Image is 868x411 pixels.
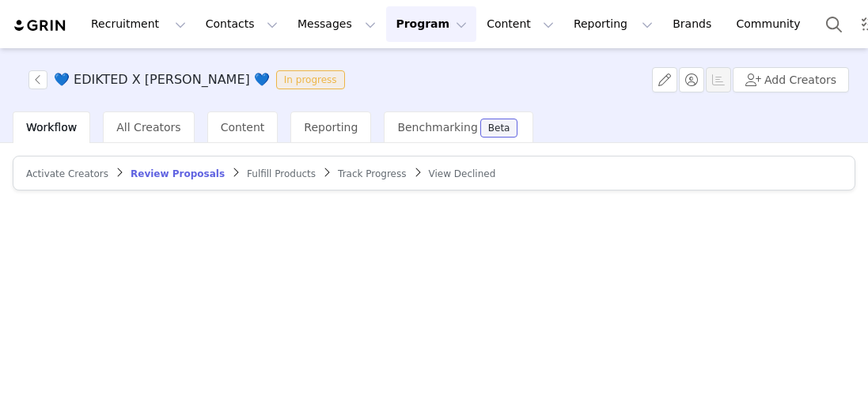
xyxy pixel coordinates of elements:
button: Recruitment [81,6,195,42]
span: [object Object] [28,70,351,89]
button: Add Creators [733,67,849,92]
span: Workflow [26,121,77,134]
span: Benchmarking [397,121,477,134]
span: Track Progress [338,168,406,179]
button: Program [386,6,476,42]
img: grin logo [13,18,68,33]
span: Review Proposals [131,168,225,179]
h3: 💙 EDIKTED X [PERSON_NAME] 💙 [54,70,270,89]
span: Content [221,121,265,134]
button: Search [817,6,851,42]
a: Community [727,6,817,42]
span: All Creators [116,121,180,134]
button: Content [477,6,563,42]
button: Contacts [196,6,287,42]
span: Fulfill Products [247,168,316,179]
span: View Declined [429,168,496,179]
button: Reporting [564,6,662,42]
a: Brands [663,6,726,42]
span: In progress [276,70,345,89]
span: Reporting [304,121,358,134]
button: Messages [288,6,385,42]
div: Beta [488,123,510,133]
span: Activate Creators [26,168,108,179]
